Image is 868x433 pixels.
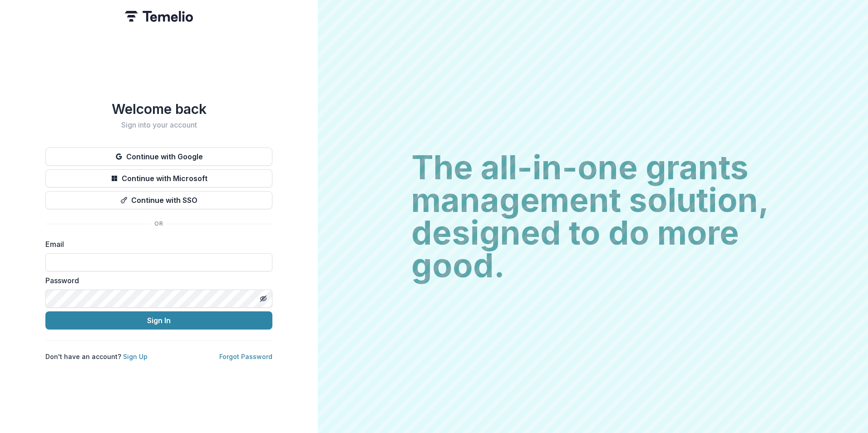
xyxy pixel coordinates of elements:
h2: Sign into your account [45,121,272,129]
button: Continue with Google [45,148,272,166]
label: Email [45,239,267,250]
button: Toggle password visibility [256,291,271,306]
h1: Welcome back [45,101,272,117]
button: Continue with SSO [45,191,272,209]
a: Sign Up [123,353,148,360]
button: Continue with Microsoft [45,169,272,187]
a: Forgot Password [219,353,272,360]
img: Temelio [125,11,193,22]
button: Sign In [45,311,272,330]
p: Don't have an account? [45,352,148,361]
label: Password [45,275,267,286]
